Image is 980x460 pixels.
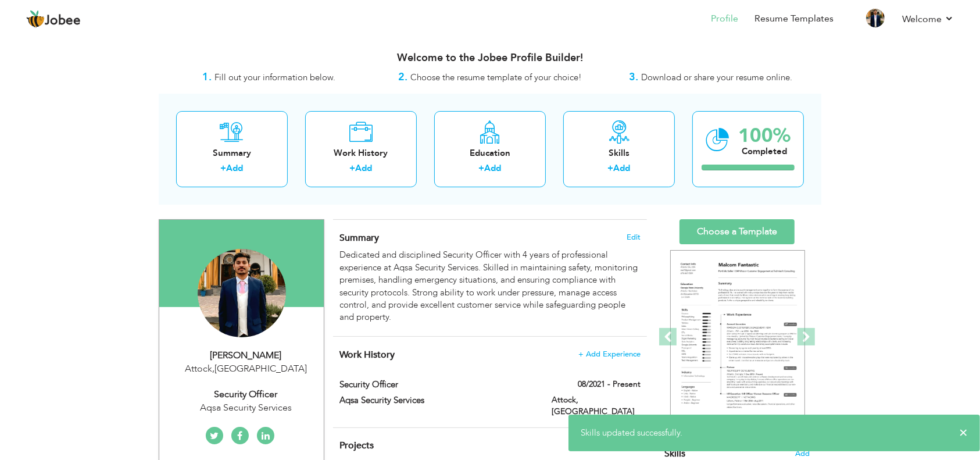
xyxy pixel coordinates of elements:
[959,427,968,438] span: ×
[398,70,407,84] strong: 2.
[410,72,582,83] span: Choose the resume template of your choice!
[45,15,81,27] span: Jobee
[227,162,244,174] a: Add
[339,249,641,324] div: Dedicated and disciplined Security Officer with 4 years of professional experience at Aqsa Securi...
[443,147,537,159] div: Education
[339,349,641,361] h4: This helps to show the companies you have worked for.
[866,9,885,27] img: Profile Img
[578,350,641,358] span: + Add Experience
[552,394,641,418] label: Attock, [GEOGRAPHIC_DATA]
[221,162,227,174] label: +
[339,394,535,406] label: Aqsa Security Services
[578,379,641,390] label: 08/2021 - Present
[212,362,214,375] span: ,
[339,232,641,244] h4: Adding a summary is a quick and easy way to highlight your experience and interests.
[203,70,212,84] strong: 1.
[159,52,821,64] h3: Welcome to the Jobee Profile Builder!
[168,388,324,401] div: Security Officer
[314,147,407,159] div: Work History
[485,162,502,174] a: Add
[581,427,682,438] span: Skills updated successfully.
[185,147,278,159] div: Summary
[26,10,45,28] img: jobee.io
[26,10,81,28] a: Jobee
[350,162,356,174] label: +
[614,162,631,174] a: Add
[339,348,395,361] span: Work History
[627,233,641,241] span: Edit
[738,126,791,145] div: 100%
[168,401,324,415] div: Aqsa Security Services
[339,440,641,451] h4: This helps to highlight the project, tools and skills you have worked on.
[738,145,791,158] div: Completed
[642,72,793,83] span: Download or share your resume online.
[339,439,374,452] span: Projects
[902,12,954,26] a: Welcome
[754,12,834,26] a: Resume Templates
[630,70,639,84] strong: 3.
[356,162,373,174] a: Add
[215,72,336,83] span: Fill out your information below.
[679,219,795,244] a: Choose a Template
[573,147,666,159] div: Skills
[168,349,324,362] div: [PERSON_NAME]
[711,12,738,26] a: Profile
[339,231,379,244] span: Summary
[795,448,810,459] span: Add
[664,447,685,460] span: Skills
[168,362,324,376] div: Attock [GEOGRAPHIC_DATA]
[339,379,535,391] label: Security Officer
[608,162,614,174] label: +
[479,162,485,174] label: +
[198,249,286,337] img: Muhammad Junaid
